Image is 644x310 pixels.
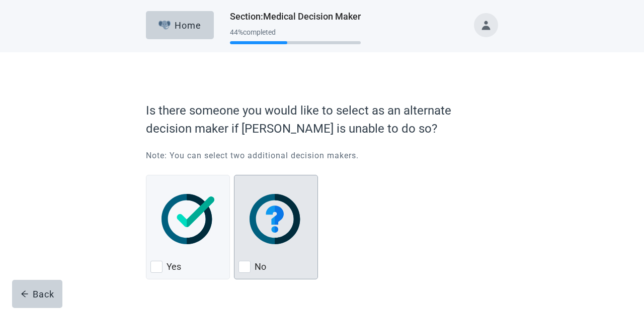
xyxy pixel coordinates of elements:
button: ElephantHome [146,11,214,39]
span: arrow-left [21,290,29,298]
label: No [255,261,266,273]
div: Back [21,289,54,299]
p: Note: You can select two additional decision makers. [146,150,493,162]
div: 44 % completed [230,28,361,36]
button: Toggle account menu [474,13,498,37]
label: Is there someone you would like to select as an alternate decision maker if [PERSON_NAME] is unab... [146,101,493,138]
h1: Section : Medical Decision Maker [230,10,361,24]
div: Progress section [230,24,361,49]
label: Yes [167,261,181,273]
div: No, checkbox, not checked [234,175,318,279]
div: Home [158,20,202,30]
div: Yes, checkbox, not checked [146,175,230,279]
button: arrow-leftBack [12,280,62,308]
img: Elephant [158,21,171,30]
